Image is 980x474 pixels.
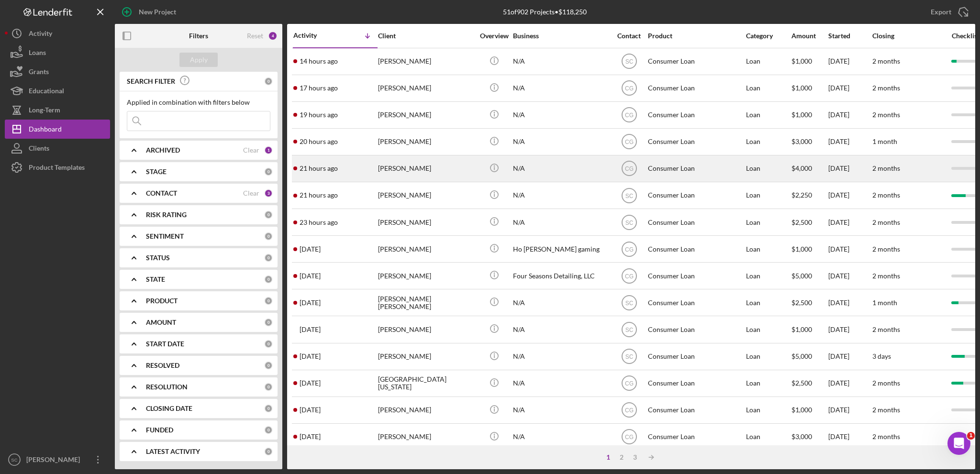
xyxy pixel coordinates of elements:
[872,164,900,172] time: 2 months
[513,76,609,101] div: N/A
[872,191,900,199] time: 2 months
[146,297,178,305] b: PRODUCT
[791,263,827,288] div: $5,000
[513,129,609,154] div: N/A
[264,318,273,327] div: 0
[746,76,791,101] div: Loan
[264,361,273,370] div: 0
[5,139,110,158] a: Clients
[264,77,273,86] div: 0
[791,236,827,262] div: $1,000
[378,32,474,40] div: Client
[648,371,744,396] div: Consumer Loan
[828,317,871,342] div: [DATE]
[146,232,184,240] b: SENTIMENT
[872,272,900,280] time: 2 months
[872,432,900,441] time: 2 months
[746,236,791,262] div: Loan
[648,290,744,315] div: Consumer Loan
[791,32,827,40] div: Amount
[791,76,827,101] div: $1,000
[931,2,951,22] div: Export
[791,156,827,181] div: $4,000
[264,275,273,284] div: 0
[791,183,827,208] div: $2,250
[746,49,791,74] div: Loan
[872,352,891,360] time: 3 days
[746,156,791,181] div: Loan
[300,219,338,226] time: 2025-08-12 15:12
[648,344,744,369] div: Consumer Loan
[146,405,192,412] b: CLOSING DATE
[872,57,900,65] time: 2 months
[601,453,615,461] div: 1
[746,209,791,235] div: Loan
[300,299,321,307] time: 2025-08-11 22:32
[625,112,634,119] text: CG
[146,254,170,262] b: STATUS
[648,76,744,101] div: Consumer Loan
[5,100,110,120] button: Long-Term
[648,156,744,181] div: Consumer Loan
[146,211,187,219] b: RISK RATING
[625,219,633,226] text: SC
[872,218,900,226] time: 2 months
[378,371,474,396] div: [GEOGRAPHIC_DATA][US_STATE]
[513,317,609,342] div: N/A
[264,383,273,391] div: 0
[378,183,474,208] div: [PERSON_NAME]
[378,209,474,235] div: [PERSON_NAME]
[5,450,110,469] button: SC[PERSON_NAME]
[5,81,110,100] button: Educational
[5,62,110,81] a: Grants
[264,232,273,241] div: 0
[300,165,338,172] time: 2025-08-12 16:49
[828,183,871,208] div: [DATE]
[648,183,744,208] div: Consumer Loan
[378,49,474,74] div: [PERSON_NAME]
[921,2,975,22] button: Export
[5,43,110,62] button: Loans
[648,209,744,235] div: Consumer Loan
[625,327,633,333] text: SC
[29,62,49,84] div: Grants
[872,298,897,307] time: 1 month
[648,129,744,154] div: Consumer Loan
[513,32,609,40] div: Business
[828,263,871,288] div: [DATE]
[746,371,791,396] div: Loan
[513,49,609,74] div: N/A
[791,49,827,74] div: $1,000
[828,236,871,262] div: [DATE]
[264,426,273,434] div: 0
[179,53,218,67] button: Apply
[29,43,46,65] div: Loans
[127,99,270,106] div: Applied in combination with filters below
[127,77,175,85] b: SEARCH FILTER
[146,146,180,154] b: ARCHIVED
[967,432,975,440] span: 1
[648,102,744,128] div: Consumer Loan
[146,448,200,455] b: LATEST ACTIVITY
[268,31,278,41] div: 4
[872,406,900,414] time: 2 months
[625,85,634,92] text: CG
[300,191,338,199] time: 2025-08-12 16:46
[648,397,744,423] div: Consumer Loan
[611,32,647,40] div: Contact
[300,111,338,119] time: 2025-08-12 19:29
[378,156,474,181] div: [PERSON_NAME]
[872,84,900,92] time: 2 months
[513,290,609,315] div: N/A
[146,319,176,326] b: AMOUNT
[24,450,86,472] div: [PERSON_NAME]
[625,273,634,279] text: CG
[243,189,259,197] div: Clear
[746,290,791,315] div: Loan
[791,290,827,315] div: $2,500
[828,156,871,181] div: [DATE]
[300,245,321,253] time: 2025-08-12 03:32
[300,433,321,441] time: 2025-08-09 18:14
[300,84,338,92] time: 2025-08-12 20:50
